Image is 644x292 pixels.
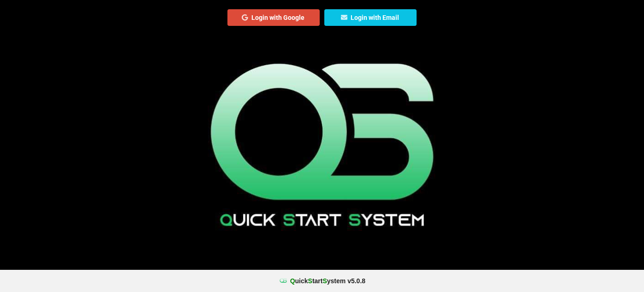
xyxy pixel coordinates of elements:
img: favicon.ico [279,276,288,286]
button: Login with Google [227,9,320,26]
span: S [308,277,312,285]
span: S [322,277,327,285]
b: uick tart ystem v 5.0.8 [290,276,365,286]
button: Login with Email [324,9,417,26]
span: Q [290,277,295,285]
